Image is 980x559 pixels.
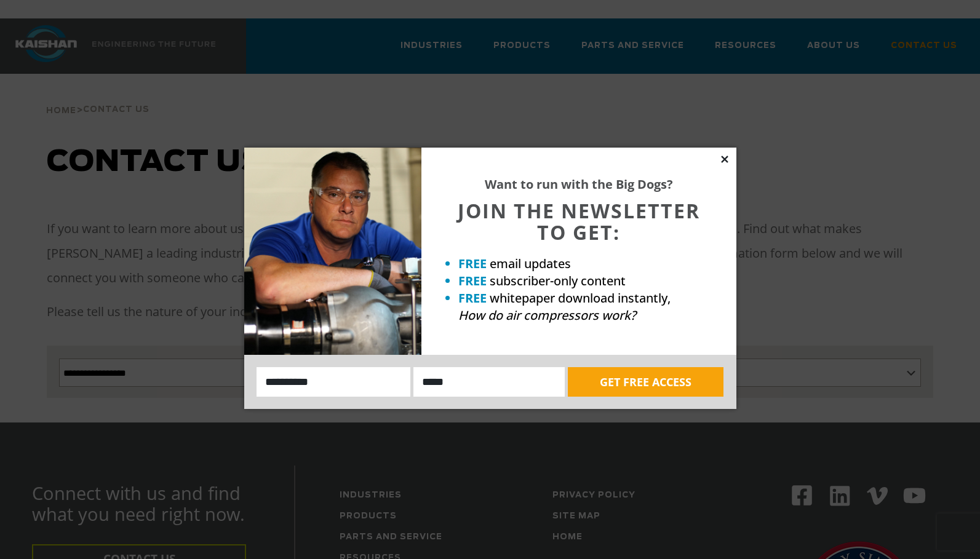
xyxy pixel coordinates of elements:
span: subscriber-only content [490,272,626,289]
input: Email [413,367,565,397]
span: email updates [490,255,571,272]
strong: FREE [458,255,487,272]
strong: Want to run with the Big Dogs? [485,176,673,192]
button: Close [719,154,730,165]
span: JOIN THE NEWSLETTER TO GET: [458,197,700,245]
strong: FREE [458,272,487,289]
strong: FREE [458,290,487,306]
button: GET FREE ACCESS [568,367,723,397]
span: whitepaper download instantly, [490,290,671,306]
em: How do air compressors work? [458,307,636,323]
input: Name: [257,367,411,397]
